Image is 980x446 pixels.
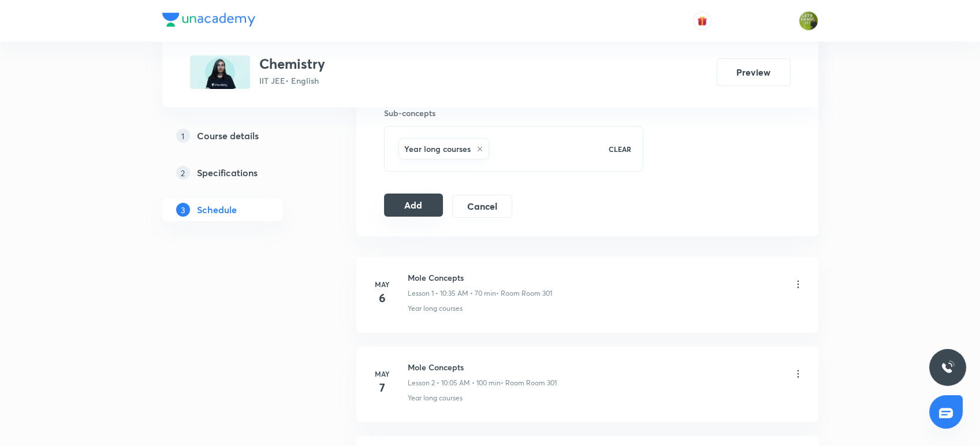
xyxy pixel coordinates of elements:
img: ttu [941,360,955,374]
p: IIT JEE • English [259,75,325,87]
p: 3 [176,203,190,217]
h5: Course details [197,129,259,143]
h6: Mole Concepts [408,361,557,373]
p: • Room Room 301 [501,378,557,388]
img: avatar [697,16,707,26]
p: • Room Room 301 [496,288,552,299]
h5: Schedule [197,203,237,217]
h6: Year long courses [404,143,471,155]
h4: 6 [371,289,394,307]
button: avatar [693,12,711,30]
button: Cancel [452,195,512,218]
h6: May [371,369,394,379]
h4: 7 [371,379,394,396]
h3: Chemistry [259,55,325,72]
a: Company Logo [162,13,255,29]
img: Gaurav Uppal [799,11,818,31]
p: 1 [176,129,190,143]
img: 515AAB22-5CA2-4AB1-9234-33DD43F2F1C2_plus.png [190,55,250,89]
h6: Sub-concepts [384,107,644,119]
a: 2Specifications [162,161,319,184]
button: Preview [717,58,791,86]
img: Company Logo [162,13,255,27]
p: CLEAR [609,144,631,154]
p: 2 [176,166,190,180]
button: Add [384,194,444,217]
h6: May [371,279,394,289]
p: Year long courses [408,303,463,314]
p: Lesson 1 • 10:35 AM • 70 min [408,288,496,299]
h5: Specifications [197,166,258,180]
p: Year long courses [408,393,463,403]
a: 1Course details [162,124,319,147]
p: Lesson 2 • 10:05 AM • 100 min [408,378,501,388]
h6: Mole Concepts [408,272,552,284]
